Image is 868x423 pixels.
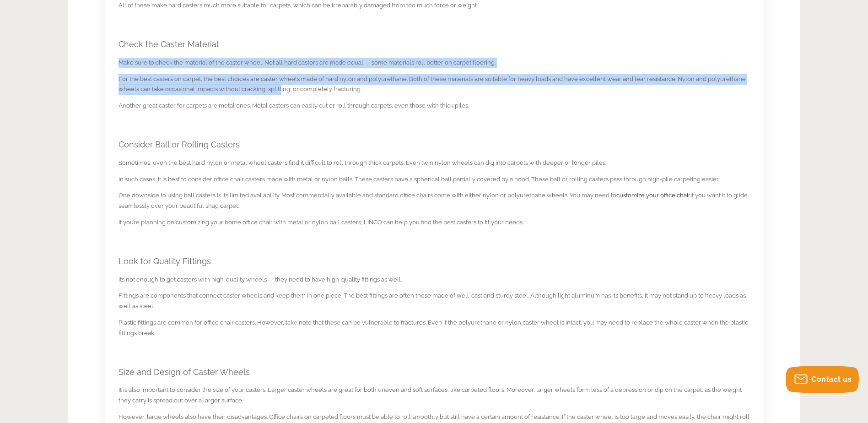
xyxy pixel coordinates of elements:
span: Size and Design of Caster Wheels [119,367,250,377]
p: One downside to using ball casters is its limited availability. Most commercially available and s... [119,190,750,211]
span: Contact us [811,375,852,384]
p: For the best casters on carpet, the best choices are caster wheels made of hard nylon and polyure... [119,74,750,95]
p: It is also important to consider the size of your casters. Larger caster wheels are great for bot... [119,385,750,406]
p: Make sure to check the material of the caster wheel. Not all hard castors are made equal — some m... [119,58,750,68]
p: In such cases, it is best to consider office chair casters made with metal or nylon balls. These ... [119,174,750,185]
a: customize your office chair [616,192,690,199]
p: Another great caster for carpets are metal ones. Metal casters can easily cut or roll through car... [119,101,750,111]
span: Check the Caster Material [119,39,219,49]
p: All of these make hard casters much more suitable for carpets, which can be irreparably damaged f... [119,0,750,11]
p: It’s not enough to get casters with high-quality wheels — they need to have high-quality fittings... [119,275,750,285]
span: Look for Quality Fittings [119,256,211,266]
button: Contact us [786,366,859,393]
p: Plastic fittings are common for office chair casters. However, take note that these can be vulner... [119,318,750,339]
p: If you’re planning on customizing your home office chair with metal or nylon ball casters, LINCO ... [119,217,750,228]
p: Sometimes, even the best hard nylon or metal wheel casters find it difficult to roll through thic... [119,158,750,168]
span: Consider Ball or Rolling Casters [119,140,240,149]
p: Fittings are components that connect caster wheels and keep them in one piece. The best fittings ... [119,291,750,312]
